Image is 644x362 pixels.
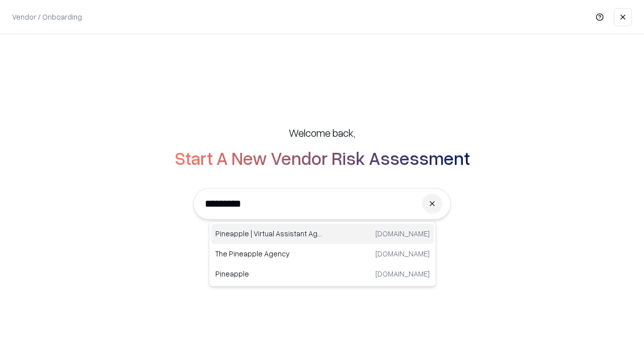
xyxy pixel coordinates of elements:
[12,12,82,22] p: Vendor / Onboarding
[175,148,470,168] h2: Start A New Vendor Risk Assessment
[215,268,323,279] p: Pineapple
[375,228,430,239] p: [DOMAIN_NAME]
[375,268,430,279] p: [DOMAIN_NAME]
[289,126,355,140] h5: Welcome back,
[215,248,323,259] p: The Pineapple Agency
[375,248,430,259] p: [DOMAIN_NAME]
[209,221,436,287] div: Suggestions
[215,228,323,239] p: Pineapple | Virtual Assistant Agency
